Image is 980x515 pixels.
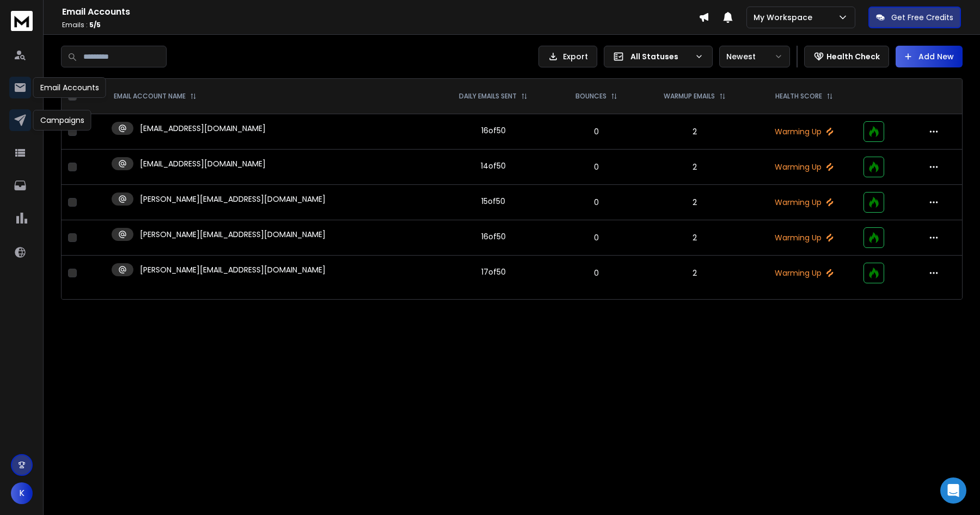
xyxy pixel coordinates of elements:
[140,158,266,169] p: [EMAIL_ADDRESS][DOMAIN_NAME]
[561,197,632,208] p: 0
[481,160,506,171] div: 14 of 50
[89,20,101,29] span: 5 / 5
[62,5,699,18] h1: Email Accounts
[481,196,505,207] div: 15 of 50
[140,194,326,204] p: [PERSON_NAME][EMAIL_ADDRESS][DOMAIN_NAME]
[114,92,197,101] div: EMAIL ACCOUNT NAME
[11,482,33,504] button: K
[775,92,822,101] p: HEALTH SCORE
[11,11,33,31] img: logo
[638,114,751,150] td: 2
[757,268,850,278] p: Warming Up
[868,7,961,28] button: Get Free Credits
[481,266,506,277] div: 17 of 50
[33,110,91,131] div: Campaigns
[638,256,751,291] td: 2
[140,264,326,275] p: [PERSON_NAME][EMAIL_ADDRESS][DOMAIN_NAME]
[757,232,850,243] p: Warming Up
[896,46,963,67] button: Add New
[638,220,751,256] td: 2
[481,125,506,136] div: 16 of 50
[561,268,632,278] p: 0
[561,162,632,172] p: 0
[891,12,953,23] p: Get Free Credits
[638,150,751,185] td: 2
[62,21,699,29] p: Emails :
[664,92,715,101] p: WARMUP EMAILS
[754,12,817,23] p: My Workspace
[140,123,266,134] p: [EMAIL_ADDRESS][DOMAIN_NAME]
[140,229,326,240] p: [PERSON_NAME][EMAIL_ADDRESS][DOMAIN_NAME]
[638,185,751,220] td: 2
[630,51,690,62] p: All Statuses
[561,126,632,137] p: 0
[561,232,632,243] p: 0
[481,231,506,242] div: 16 of 50
[33,77,106,98] div: Email Accounts
[757,126,850,137] p: Warming Up
[757,162,850,172] p: Warming Up
[719,46,790,67] button: Newest
[826,51,880,62] p: Health Check
[459,92,517,101] p: DAILY EMAILS SENT
[940,477,966,504] div: Open Intercom Messenger
[538,46,597,67] button: Export
[757,197,850,208] p: Warming Up
[575,92,607,101] p: BOUNCES
[804,46,889,67] button: Health Check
